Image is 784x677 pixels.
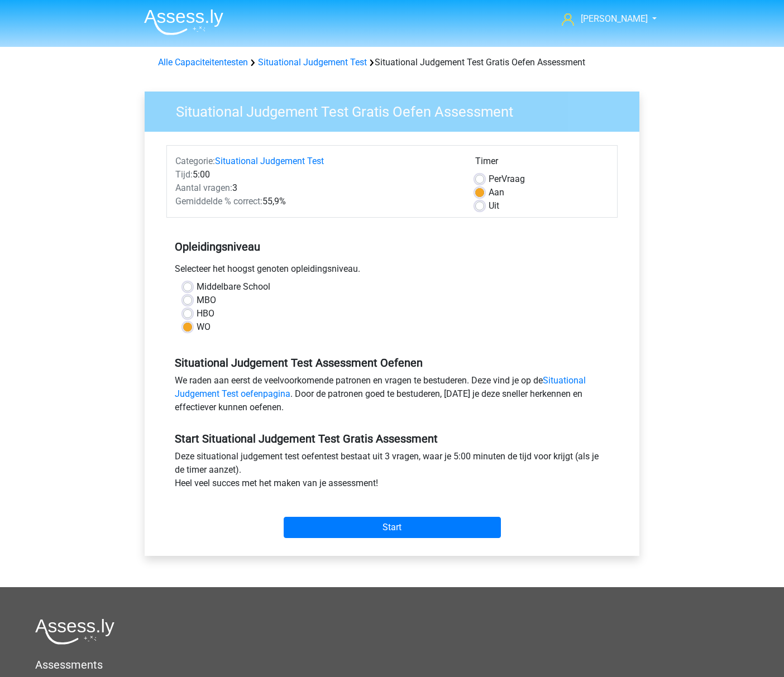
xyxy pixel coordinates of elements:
[284,517,501,538] input: Start
[258,57,367,68] a: Situational Judgement Test
[197,280,270,294] label: Middelbare School
[162,99,631,121] h3: Situational Judgement Test Gratis Oefen Assessment
[197,320,211,334] label: WO
[154,56,630,69] div: Situational Judgement Test Gratis Oefen Assessment
[166,374,618,419] div: We raden aan eerst de veelvoorkomende patronen en vragen te bestuderen. Deze vind je op de . Door...
[166,450,618,494] div: Deze situational judgement test oefentest bestaat uit 3 vragen, waar je 5:00 minuten de tijd voor...
[175,156,215,166] span: Categorie:
[175,183,232,193] span: Aantal vragen:
[175,236,609,258] h5: Opleidingsniveau
[489,186,504,199] label: Aan
[35,618,114,645] img: Assessly logo
[167,181,467,195] div: 3
[197,294,216,307] label: MBO
[175,196,262,207] span: Gemiddelde % correct:
[167,195,467,208] div: 55,9%
[557,12,649,26] a: [PERSON_NAME]
[489,199,499,213] label: Uit
[175,169,193,180] span: Tijd:
[175,356,609,369] h5: Situational Judgement Test Assessment Oefenen
[166,262,618,280] div: Selecteer het hoogst genoten opleidingsniveau.
[175,432,609,445] h5: Start Situational Judgement Test Gratis Assessment
[167,168,467,181] div: 5:00
[475,155,609,172] div: Timer
[215,156,324,166] a: Situational Judgement Test
[158,57,248,68] a: Alle Capaciteitentesten
[144,9,223,35] img: Assessly
[197,307,214,320] label: HBO
[489,172,525,186] label: Vraag
[35,658,749,671] h5: Assessments
[489,174,501,184] span: Per
[581,13,648,24] span: [PERSON_NAME]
